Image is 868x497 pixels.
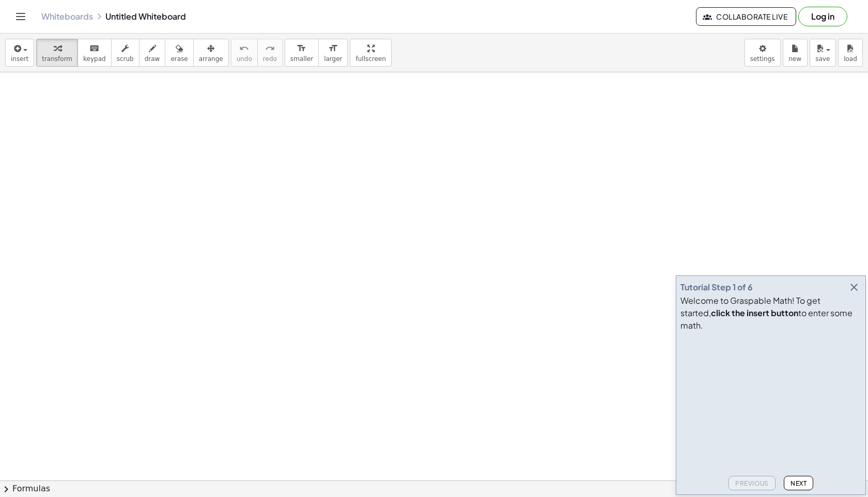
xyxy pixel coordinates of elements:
[784,476,813,490] button: Next
[297,42,306,55] i: format_size
[810,39,836,67] button: save
[139,39,166,67] button: draw
[815,55,830,63] span: save
[355,55,385,63] span: fullscreen
[111,39,139,67] button: scrub
[680,294,861,332] div: Welcome to Graspable Math! To get started, to enter some math.
[12,8,29,25] button: Toggle navigation
[791,479,807,487] span: Next
[680,281,753,293] div: Tutorial Step 1 of 6
[318,39,348,67] button: format_sizelarger
[350,39,391,67] button: fullscreen
[798,7,847,26] button: Log in
[231,39,258,67] button: undoundo
[290,55,313,63] span: smaller
[838,39,863,67] button: load
[42,55,72,63] span: transform
[285,39,319,67] button: format_sizesmaller
[265,42,275,55] i: redo
[36,39,78,67] button: transform
[89,42,99,55] i: keyboard
[711,307,798,318] b: click the insert button
[788,55,801,63] span: new
[705,12,787,21] span: Collaborate Live
[324,55,342,63] span: larger
[83,55,106,63] span: keypad
[11,55,28,63] span: insert
[257,39,283,67] button: redoredo
[844,55,857,63] span: load
[78,39,112,67] button: keyboardkeypad
[199,55,223,63] span: arrange
[5,39,34,67] button: insert
[696,7,796,26] button: Collaborate Live
[745,39,781,67] button: settings
[263,55,277,63] span: redo
[145,55,160,63] span: draw
[239,42,249,55] i: undo
[165,39,193,67] button: erase
[117,55,134,63] span: scrub
[237,55,252,63] span: undo
[750,55,775,63] span: settings
[328,42,338,55] i: format_size
[41,11,93,22] a: Whiteboards
[193,39,229,67] button: arrange
[783,39,808,67] button: new
[171,55,188,63] span: erase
